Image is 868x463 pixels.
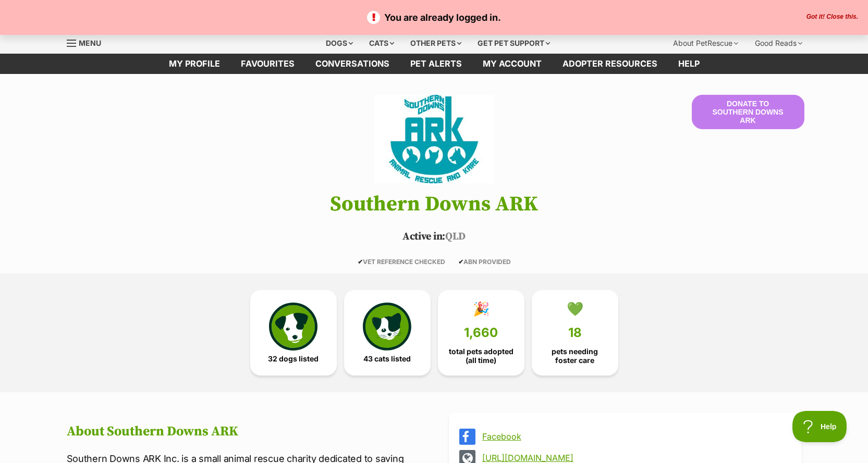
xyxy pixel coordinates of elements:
div: Get pet support [470,33,557,54]
a: conversations [305,54,400,74]
span: 18 [568,326,582,340]
div: Dogs [319,33,360,54]
a: 🎉 1,660 total pets adopted (all time) [438,290,524,376]
p: QLD [51,229,817,245]
h2: About Southern Downs ARK [67,424,420,440]
a: My profile [158,54,230,74]
img: petrescue-icon-eee76f85a60ef55c4a1927667547b313a7c0e82042636edf73dce9c88f694885.svg [269,303,317,351]
div: 💚 [567,301,583,317]
span: Active in: [402,230,445,243]
button: Donate to Southern Downs ARK [692,95,804,129]
span: Menu [79,39,101,47]
a: Help [668,54,710,74]
a: Facebook [482,432,787,441]
a: Adopter resources [552,54,668,74]
img: Southern Downs ARK [374,95,493,183]
a: 💚 18 pets needing foster care [532,290,618,376]
a: Favourites [230,54,305,74]
a: [URL][DOMAIN_NAME] [482,453,787,462]
span: pets needing foster care [541,347,609,364]
a: Pet alerts [400,54,472,74]
span: 43 cats listed [363,355,411,363]
span: 32 dogs listed [268,355,319,363]
icon: ✔ [458,258,463,266]
div: Cats [362,33,401,54]
span: 1,660 [464,326,498,340]
iframe: Help Scout Beacon - Open [792,411,847,442]
a: 43 cats listed [344,290,431,376]
div: About PetRescue [666,33,745,54]
div: Other pets [403,33,469,54]
a: 32 dogs listed [250,290,337,376]
a: Menu [67,33,108,52]
a: My account [472,54,552,74]
h1: Southern Downs ARK [51,193,817,216]
div: 🎉 [473,301,490,317]
span: total pets adopted (all time) [447,347,516,364]
icon: ✔ [358,258,363,266]
span: ABN PROVIDED [458,258,511,266]
span: VET REFERENCE CHECKED [358,258,445,266]
div: Good Reads [748,33,810,54]
img: cat-icon-068c71abf8fe30c970a85cd354bc8e23425d12f6e8612795f06af48be43a487a.svg [363,303,411,351]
